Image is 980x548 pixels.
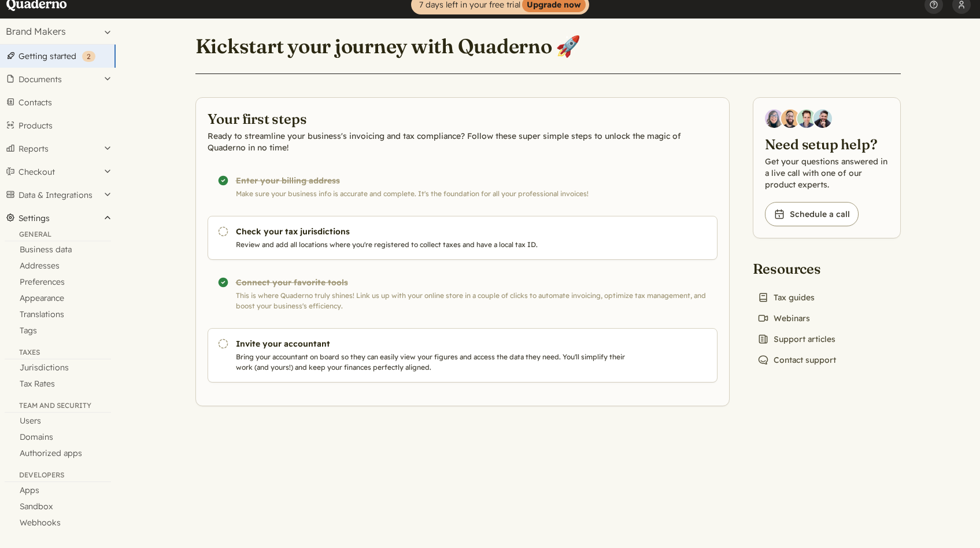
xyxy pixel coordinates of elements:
div: General [5,230,111,241]
p: Get your questions answered in a live call with one of our product experts. [765,156,889,190]
div: Team and security [5,401,111,413]
img: Javier Rubio, DevRel at Quaderno [813,109,832,128]
h2: Resources [753,259,841,278]
img: Ivo Oltmans, Business Developer at Quaderno [797,109,816,128]
h3: Invite your accountant [236,338,630,350]
div: Taxes [5,348,111,359]
span: 2 [87,52,91,61]
p: Review and add all locations where you're registered to collect taxes and have a local tax ID. [236,240,630,250]
a: Webinars [753,310,815,326]
a: Check your tax jurisdictions Review and add all locations where you're registered to collect taxe... [208,216,718,260]
h2: Need setup help? [765,135,889,153]
h2: Your first steps [208,109,718,128]
a: Support articles [753,331,840,347]
a: Contact support [753,352,841,368]
div: Developers [5,470,111,482]
h1: Kickstart your journey with Quaderno 🚀 [195,34,581,59]
a: Invite your accountant Bring your accountant on board so they can easily view your figures and ac... [208,328,718,383]
img: Jairo Fumero, Account Executive at Quaderno [781,109,800,128]
a: Tax guides [753,289,819,306]
img: Diana Carrasco, Account Executive at Quaderno [765,109,783,128]
a: Schedule a call [765,202,859,226]
h3: Check your tax jurisdictions [236,226,630,237]
p: Ready to streamline your business's invoicing and tax compliance? Follow these super simple steps... [208,130,718,153]
p: Bring your accountant on board so they can easily view your figures and access the data they need... [236,352,630,373]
